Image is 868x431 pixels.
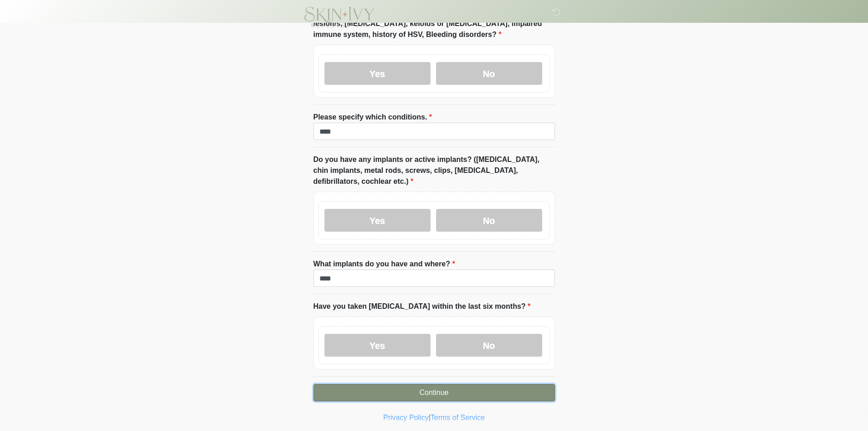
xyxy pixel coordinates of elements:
[324,62,431,85] label: Yes
[313,154,555,187] label: Do you have any implants or active implants? ([MEDICAL_DATA], chin implants, metal rods, screws, ...
[313,259,455,270] label: What implants do you have and where?
[429,414,431,421] a: |
[313,384,555,401] button: Continue
[383,414,429,421] a: Privacy Policy
[324,334,431,357] label: Yes
[436,209,542,232] label: No
[313,112,432,123] label: Please specify which conditions.
[304,7,375,27] img: Skin and Ivy Wellness Spa Logo
[436,62,542,85] label: No
[436,334,542,357] label: No
[431,414,485,421] a: Terms of Service
[313,301,531,312] label: Have you taken [MEDICAL_DATA] within the last six months?
[324,209,431,232] label: Yes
